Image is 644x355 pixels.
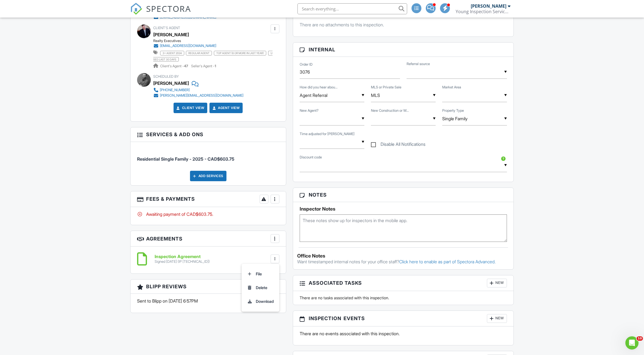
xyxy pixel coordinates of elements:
[399,259,496,264] a: Click here to enable as part of Spectora Advanced.
[637,336,643,341] span: 10
[153,43,269,49] a: [EMAIL_ADDRESS][DOMAIN_NAME]
[186,51,212,55] span: regular agent
[146,3,191,14] span: SPECTORA
[245,295,276,308] a: Download
[130,3,142,15] img: The Best Home Inspection Software - Spectora
[344,315,365,322] span: Events
[153,93,243,98] a: [PERSON_NAME][EMAIL_ADDRESS][DOMAIN_NAME]
[130,191,286,207] h3: Fees & Payments
[300,62,313,67] label: Order ID
[300,132,354,136] label: Time adjusted for Sean
[309,315,341,322] span: Inspection
[175,105,205,111] a: Client View
[371,108,409,113] label: New Construction or Warranty?
[155,259,210,264] div: Signed [DATE] (IP [TECHNICAL_ID])
[300,22,507,28] p: There are no attachments to this inspection.
[245,281,276,295] a: Delete
[296,295,510,301] div: There are no tasks associated with this inspection.
[293,43,514,57] h3: Internal
[309,279,362,287] span: Associated Tasks
[160,88,190,92] div: [PHONE_NUMBER]
[487,314,507,323] div: New
[130,279,286,294] h3: Blipp Reviews
[130,231,286,247] h3: Agreements
[137,146,279,166] li: Service: Residential Single Family - 2025
[407,62,430,66] label: Referral source
[215,64,216,68] strong: 1
[130,7,191,19] a: SPECTORA
[153,87,243,93] a: [PHONE_NUMBER]
[300,206,507,212] h5: Inspector Notes
[211,105,240,111] a: Agent View
[471,3,506,9] div: [PERSON_NAME]
[442,108,464,113] label: Property Type
[153,79,189,87] div: [PERSON_NAME]
[300,331,507,337] p: There are no events associated with this inspection.
[155,254,210,259] h6: Inspection Agreement
[160,64,189,68] span: Client's Agent -
[456,9,510,14] div: Young Inspection Services Ltd
[160,51,184,55] span: 3+ agent 2024
[153,39,274,43] div: Realty Executives
[300,155,322,160] label: Discount code
[487,279,507,287] div: New
[300,108,319,113] label: New Agent?
[155,254,210,264] a: Inspection Agreement Signed [DATE] (IP [TECHNICAL_ID])
[293,188,514,202] h3: Notes
[160,93,243,98] div: [PERSON_NAME][EMAIL_ADDRESS][DOMAIN_NAME]
[371,142,425,149] label: Disable All Notifications
[300,85,337,90] label: How did you hear about us
[130,127,286,142] h3: Services & Add ons
[153,30,189,39] a: [PERSON_NAME]
[214,51,266,55] span: top agent (8 or more in last year)
[153,51,273,62] span: used last 30 days
[191,64,216,68] span: Seller's Agent -
[153,74,179,79] span: Scheduled By
[297,259,510,265] p: Want timestamped internal notes for your office staff?
[371,85,401,90] label: MLS or Private Sale
[137,298,279,304] p: Sent to Blipp on [DATE] 6:57PM
[297,253,510,259] div: Office Notes
[625,336,639,350] iframe: Intercom live chat
[297,3,407,14] input: Search everything...
[160,44,216,48] div: [EMAIL_ADDRESS][DOMAIN_NAME]
[442,85,461,90] label: Market Area
[190,171,226,181] div: Add Services
[137,211,279,217] div: Awaiting payment of CAD$603.75.
[153,26,180,30] span: Client's Agent
[245,267,276,281] a: File
[137,156,234,162] span: Residential Single Family - 2025 - CAD$603.75
[184,64,188,68] strong: 47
